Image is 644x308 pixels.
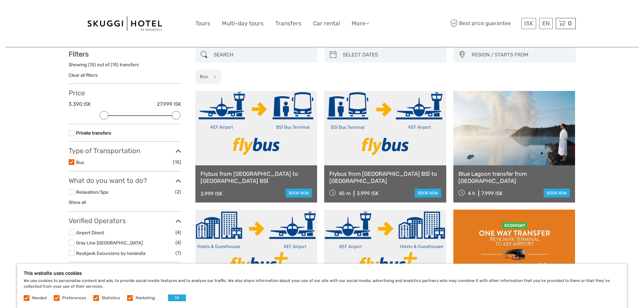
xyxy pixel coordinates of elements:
[195,19,210,28] a: Tours
[286,189,312,197] a: book now
[175,229,181,236] span: (4)
[544,189,570,197] a: book now
[136,295,155,301] label: Marketing
[200,74,208,79] h2: Bus
[222,19,264,28] a: Multi-day tours
[62,295,86,301] label: Preferences
[481,190,503,196] div: 7.999 ISK
[313,19,340,28] a: Car rental
[173,158,181,166] span: (15)
[76,230,104,235] a: Airport Direct
[112,62,117,68] label: 15
[76,160,84,165] a: Bus
[76,251,145,256] a: Reykjavik Excursions by Icelandia
[209,73,218,80] button: x
[175,188,181,196] span: (2)
[76,130,111,136] a: Private transfers
[200,170,312,184] a: Flybus from [GEOGRAPHIC_DATA] to [GEOGRAPHIC_DATA] BSÍ
[9,12,76,17] p: We're away right now. Please check back later!
[69,176,181,185] h3: What do you want to do?
[69,72,98,78] a: Clear all filters
[211,49,314,61] input: SEARCH
[469,49,572,61] button: REGION / STARTS FROM
[157,101,181,108] label: 27.999 ISK
[524,20,533,27] span: ISK
[352,19,369,28] a: More
[168,294,186,301] button: OK
[458,170,570,184] a: Blue Lagoon transfer from [GEOGRAPHIC_DATA]
[357,190,379,196] div: 3.999 ISK
[468,190,475,196] span: 4 h
[539,18,553,29] div: EN
[76,240,143,245] a: Gray Line [GEOGRAPHIC_DATA]
[102,295,120,301] label: Statistics
[275,19,302,28] a: Transfers
[76,189,108,195] a: Relaxation/Spa
[69,89,181,97] h3: Price
[329,170,441,184] a: Flybus from [GEOGRAPHIC_DATA] BSÍ to [GEOGRAPHIC_DATA]
[69,199,86,205] a: Show all
[449,18,520,29] span: Best price guarantee
[200,191,222,197] div: 3.999 ISK
[415,189,441,197] a: book now
[567,20,573,27] span: 0
[32,295,47,301] label: Needed
[17,264,627,308] div: We use cookies to personalise content and ads, to provide social media features and to analyse ou...
[69,101,91,108] label: 3.390 ISK
[69,217,181,225] h3: Verified Operators
[88,16,162,31] img: 99-664e38a9-d6be-41bb-8ec6-841708cbc997_logo_big.jpg
[24,270,620,276] h5: This website uses cookies
[69,50,89,58] strong: Filters
[175,239,181,246] span: (4)
[69,62,181,72] div: Showing ( ) out of ( ) transfers
[90,62,94,68] label: 15
[69,147,181,155] h3: Type of Transportation
[340,49,443,61] input: SELECT DATES
[339,190,351,196] span: 45 m
[78,10,86,19] button: Open LiveChat chat widget
[175,249,181,257] span: (7)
